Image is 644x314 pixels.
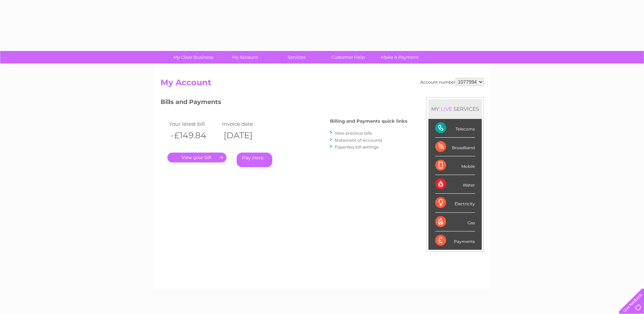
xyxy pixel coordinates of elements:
[435,231,475,250] div: Payments
[435,156,475,175] div: Mobile
[161,78,484,91] h2: My Account
[217,51,273,64] a: My Account
[167,153,226,162] a: .
[435,194,475,212] div: Electricity
[320,51,376,64] a: Customer Help
[269,51,325,64] a: Services
[420,78,484,86] div: Account number
[165,51,221,64] a: My Clear Business
[330,119,407,124] h4: Billing and Payments quick links
[220,119,273,128] td: Invoice date
[439,106,454,112] div: LIVE
[335,138,382,143] a: Statement of Accounts
[435,175,475,194] div: Water
[161,97,407,109] h3: Bills and Payments
[335,130,372,136] a: View previous bills
[372,51,428,64] a: Make A Payment
[435,213,475,231] div: Gas
[335,144,379,150] a: Paperless bill settings
[220,128,273,142] th: [DATE]
[167,128,220,142] th: -£149.84
[435,119,475,138] div: Telecoms
[435,138,475,156] div: Broadband
[167,119,220,128] td: Your latest bill
[428,99,482,119] div: MY SERVICES
[237,153,272,167] a: Pay Here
